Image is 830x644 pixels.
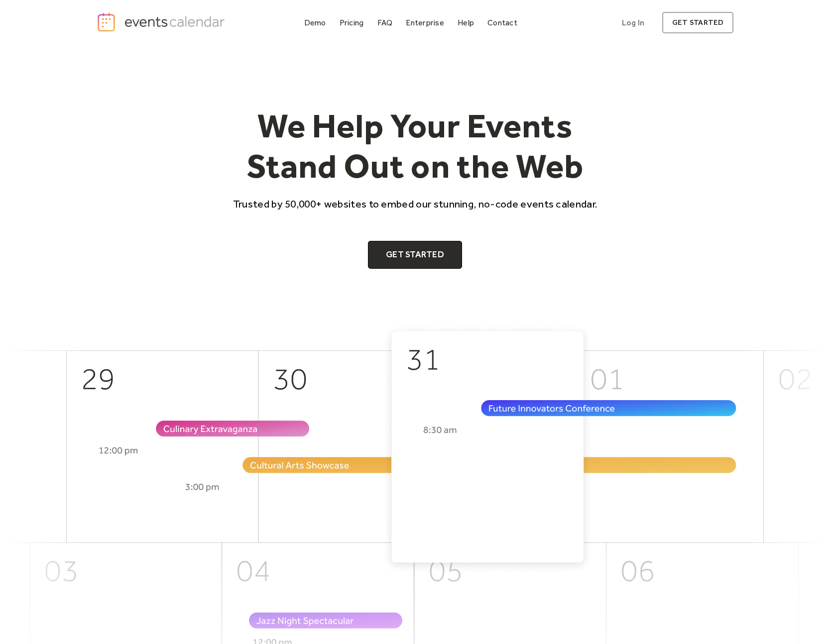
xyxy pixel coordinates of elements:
[483,16,521,29] a: Contact
[458,20,474,25] div: Help
[224,106,606,187] h1: We Help Your Events Stand Out on the Web
[304,20,326,25] div: Demo
[454,16,478,29] a: Help
[402,16,448,29] a: Enterprise
[662,12,733,33] a: get started
[224,197,606,211] p: Trusted by 50,000+ websites to embed our stunning, no-code events calendar.
[487,20,517,25] div: Contact
[612,12,654,33] a: Log In
[336,16,368,29] a: Pricing
[300,16,330,29] a: Demo
[340,20,364,25] div: Pricing
[406,20,444,25] div: Enterprise
[97,12,228,32] a: home
[368,241,462,269] a: Get Started
[373,16,397,29] a: FAQ
[377,20,393,25] div: FAQ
